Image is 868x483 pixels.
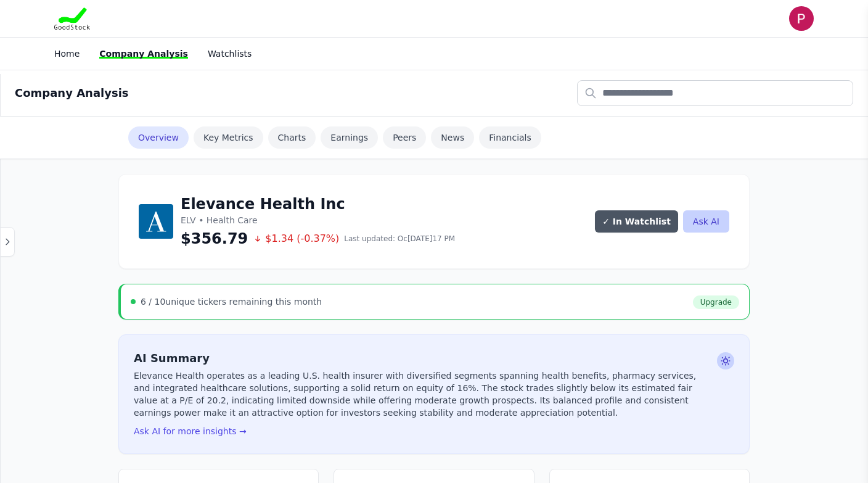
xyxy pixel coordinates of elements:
[683,210,729,233] button: Ask AI
[134,425,247,437] button: Ask AI for more insights →
[139,204,173,239] img: Elevance Health Inc Logo
[268,126,316,149] a: Charts
[717,352,734,369] span: Ask AI
[134,350,712,367] h2: AI Summary
[181,194,455,214] h1: Elevance Health Inc
[431,126,474,149] a: News
[181,214,455,226] p: ELV • Health Care
[54,49,80,59] a: Home
[134,369,712,419] p: Elevance Health operates as a leading U.S. health insurer with diversified segments spanning heal...
[383,126,426,149] a: Peers
[789,6,814,31] img: user photo
[321,126,378,149] a: Earnings
[128,126,189,149] a: Overview
[181,229,248,249] span: $356.79
[99,49,188,59] a: Company Analysis
[253,231,339,246] span: $1.34 (-0.37%)
[54,7,90,30] img: Goodstock Logo
[595,210,678,233] button: ✓ In Watchlist
[141,297,165,307] span: 6 / 10
[693,295,739,309] a: Upgrade
[208,49,252,59] a: Watchlists
[479,126,541,149] a: Financials
[344,234,455,244] span: Last updated: Oc[DATE]17 PM
[194,126,263,149] a: Key Metrics
[15,85,129,102] h2: Company Analysis
[141,295,322,308] div: unique tickers remaining this month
